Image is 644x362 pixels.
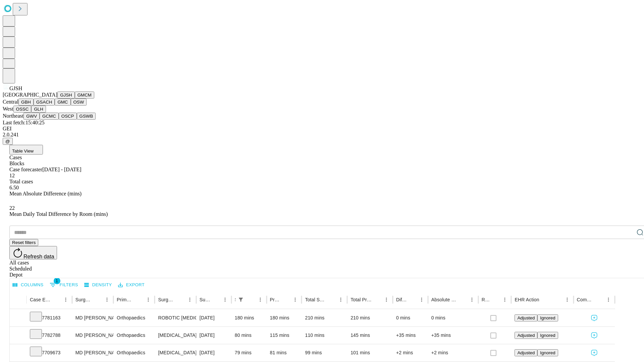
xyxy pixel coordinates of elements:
[9,167,42,172] span: Case forecaster
[270,344,299,361] div: 81 mins
[117,309,151,326] div: Orthopaedics
[270,297,281,302] div: Predicted In Room Duration
[3,126,641,132] div: GEI
[594,295,604,304] button: Sort
[200,327,228,344] div: [DATE]
[3,113,23,119] span: Northeast
[9,179,33,184] span: Total cases
[71,99,87,106] button: OSW
[57,92,75,99] button: GJSH
[9,239,38,246] button: Reset filters
[9,211,108,217] span: Mean Daily Total Difference by Room (mins)
[256,295,265,304] button: Menu
[9,205,15,211] span: 22
[281,295,290,304] button: Sort
[540,333,555,338] span: Ignored
[11,280,45,290] button: Select columns
[30,344,69,361] div: 7709673
[30,297,51,302] div: Case Epic Id
[562,295,572,304] button: Menu
[3,132,641,138] div: 2.0.241
[431,297,457,302] div: Absolute Difference
[515,349,537,356] button: Adjusted
[517,350,535,355] span: Adjusted
[246,295,256,304] button: Sort
[500,295,509,304] button: Menu
[235,344,263,361] div: 79 mins
[372,295,382,304] button: Sort
[117,297,133,302] div: Primary Service
[305,297,326,302] div: Total Scheduled Duration
[305,344,344,361] div: 99 mins
[235,327,263,344] div: 80 mins
[270,327,299,344] div: 115 mins
[134,295,144,304] button: Sort
[431,327,475,344] div: +35 mins
[515,332,537,339] button: Adjusted
[3,92,57,98] span: [GEOGRAPHIC_DATA]
[116,280,146,290] button: Export
[540,295,549,304] button: Sort
[75,92,94,99] button: GMCM
[3,99,18,105] span: Central
[23,113,40,120] button: GWV
[537,349,558,356] button: Ignored
[382,295,391,304] button: Menu
[270,309,299,326] div: 180 mins
[48,280,80,290] button: Show filters
[54,278,60,284] span: 1
[9,191,82,196] span: Mean Absolute Difference (mins)
[336,295,345,304] button: Menu
[236,295,246,304] div: 1 active filter
[3,120,45,125] span: Last fetch: 15:40:25
[408,295,417,304] button: Sort
[9,85,22,91] span: GJSH
[211,295,220,304] button: Sort
[13,106,32,113] button: OSSC
[396,327,425,344] div: +35 mins
[42,167,81,172] span: [DATE] - [DATE]
[517,315,535,320] span: Adjusted
[482,297,490,302] div: Resolved in EHR
[417,295,426,304] button: Menu
[577,297,594,302] div: Comments
[491,295,500,304] button: Sort
[431,309,475,326] div: 0 mins
[34,99,55,106] button: GSACH
[305,309,344,326] div: 210 mins
[9,173,15,178] span: 12
[117,327,151,344] div: Orthopaedics
[3,106,13,112] span: West
[458,295,467,304] button: Sort
[396,297,407,302] div: Difference
[515,314,537,321] button: Adjusted
[431,344,475,361] div: +2 mins
[396,344,425,361] div: +2 mins
[515,297,539,302] div: EHR Action
[305,327,344,344] div: 110 mins
[351,327,389,344] div: 145 mins
[12,148,34,154] span: Table View
[83,280,114,290] button: Density
[467,295,477,304] button: Menu
[158,327,193,344] div: [MEDICAL_DATA] [MEDICAL_DATA]
[200,309,228,326] div: [DATE]
[396,309,425,326] div: 0 mins
[13,347,23,359] button: Expand
[158,309,193,326] div: ROBOTIC [MEDICAL_DATA] KNEE TOTAL
[30,327,69,344] div: 7782788
[9,246,57,259] button: Refresh data
[604,295,613,304] button: Menu
[185,295,195,304] button: Menu
[200,297,210,302] div: Surgery Date
[102,295,112,304] button: Menu
[220,295,230,304] button: Menu
[61,295,70,304] button: Menu
[59,113,77,120] button: OSCP
[351,344,389,361] div: 101 mins
[5,139,10,144] span: @
[31,106,46,113] button: GLH
[52,295,61,304] button: Sort
[144,295,153,304] button: Menu
[75,327,110,344] div: MD [PERSON_NAME] [PERSON_NAME] Md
